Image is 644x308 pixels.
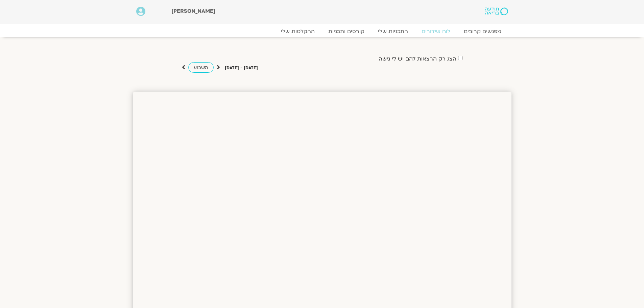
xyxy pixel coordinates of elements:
a: השבוע [188,62,214,73]
nav: Menu [136,28,508,35]
a: התכניות שלי [371,28,415,35]
span: השבוע [194,64,208,71]
label: הצג רק הרצאות להם יש לי גישה [379,56,456,62]
p: [DATE] - [DATE] [225,65,258,72]
a: לוח שידורים [415,28,457,35]
span: [PERSON_NAME] [171,7,215,15]
a: קורסים ותכניות [321,28,371,35]
a: מפגשים קרובים [457,28,508,35]
a: ההקלטות שלי [274,28,321,35]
